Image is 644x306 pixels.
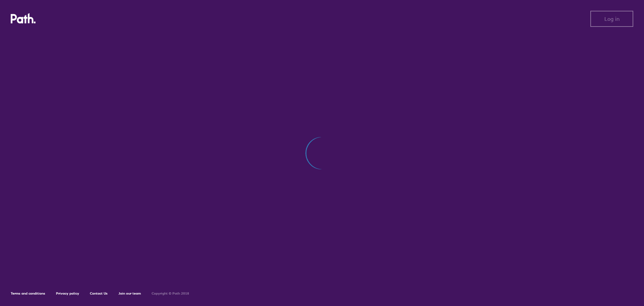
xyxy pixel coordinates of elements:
a: Privacy policy [56,291,79,296]
a: Terms and conditions [11,291,45,296]
h6: Copyright © Path 2018 [152,292,189,296]
a: Contact Us [90,291,108,296]
span: Log in [604,16,620,22]
a: Join our team [118,291,141,296]
button: Log in [590,11,633,27]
